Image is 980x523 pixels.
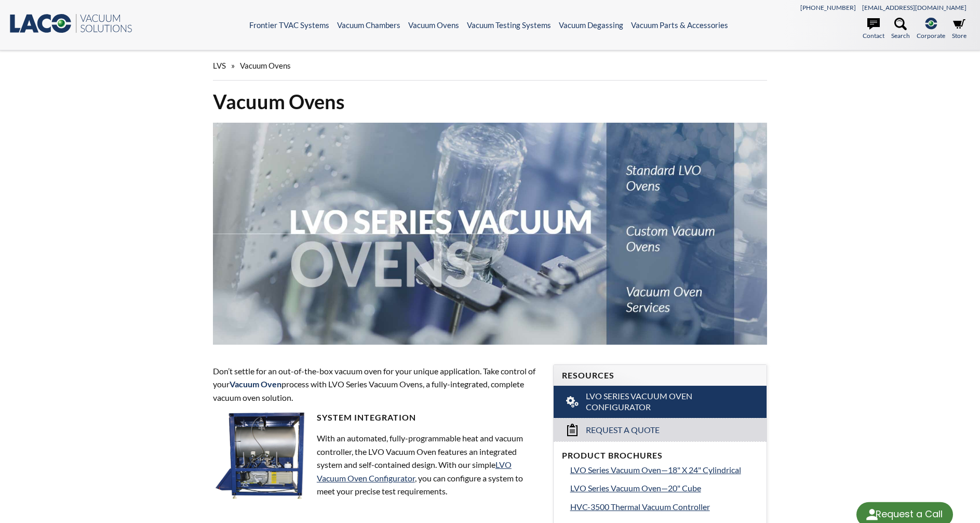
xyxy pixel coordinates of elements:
[891,18,910,41] a: Search
[570,502,710,512] span: HVC-3500 Thermal Vacuum Controller
[863,18,884,41] a: Contact
[230,379,281,389] strong: Vacuum Oven
[864,506,880,523] img: round button
[213,412,317,500] img: LVO-H_side2.jpg
[570,500,759,514] a: HVC-3500 Thermal Vacuum Controller
[213,364,541,404] p: Don’t settle for an out-of-the-box vacuum oven for your unique application. Take control of your ...
[317,460,512,483] a: LVO Vacuum Oven Configurator
[554,418,767,441] a: Request a Quote
[570,463,759,477] a: LVO Series Vacuum Oven—18" X 24" Cylindrical
[213,51,767,81] div: »
[631,20,728,30] a: Vacuum Parts & Accessories
[586,391,736,413] span: LVO Series Vacuum Oven Configurator
[213,61,226,70] span: LVS
[952,18,966,41] a: Store
[213,412,541,423] h4: System Integration
[562,370,759,381] h4: Resources
[249,20,329,30] a: Frontier TVAC Systems
[800,4,856,11] a: [PHONE_NUMBER]
[213,432,541,498] p: With an automated, fully-programmable heat and vacuum controller, the LVO Vacuum Oven features an...
[917,31,945,41] span: Corporate
[862,4,966,11] a: [EMAIL_ADDRESS][DOMAIN_NAME]
[240,61,291,70] span: Vacuum Ovens
[467,20,551,30] a: Vacuum Testing Systems
[586,425,660,436] span: Request a Quote
[554,386,767,418] a: LVO Series Vacuum Oven Configurator
[562,450,759,461] h4: Product Brochures
[570,483,701,493] span: LVO Series Vacuum Oven—20" Cube
[570,481,759,495] a: LVO Series Vacuum Oven—20" Cube
[213,89,767,114] h1: Vacuum Ovens
[337,20,400,30] a: Vacuum Chambers
[570,465,741,475] span: LVO Series Vacuum Oven—18" X 24" Cylindrical
[213,123,767,345] img: LVO Series Vacuum Ovens header
[408,20,459,30] a: Vacuum Ovens
[559,20,623,30] a: Vacuum Degassing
